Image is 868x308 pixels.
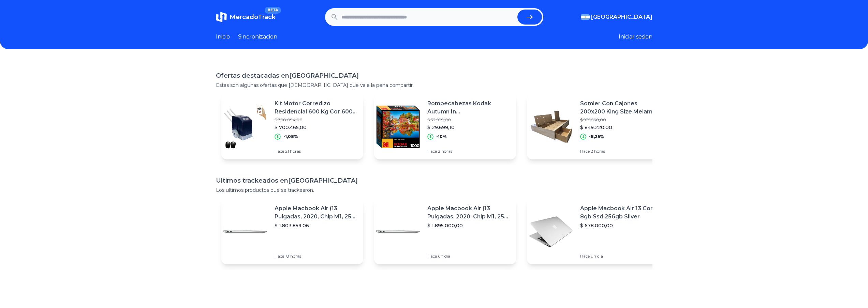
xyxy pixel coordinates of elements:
[275,253,358,259] p: Hace 18 horas
[374,208,422,256] img: Featured image
[580,204,663,221] p: Apple Macbook Air 13 Core I5 8gb Ssd 256gb Silver
[427,204,511,221] p: Apple Macbook Air (13 Pulgadas, 2020, Chip M1, 256 Gb De Ssd, 8 Gb De Ram) - Plata
[581,14,590,20] img: Argentina
[216,82,652,89] p: Estas son algunas ofertas que [DEMOGRAPHIC_DATA] que vale la pena compartir.
[527,208,575,256] img: Featured image
[619,33,652,41] button: Iniciar sesion
[230,13,276,21] span: MercadoTrack
[283,134,298,139] p: -1,08%
[427,117,511,123] p: $ 32.999,00
[427,222,511,229] p: $ 1.895.000,00
[216,71,652,80] h1: Ofertas destacadas en [GEOGRAPHIC_DATA]
[275,117,358,123] p: $ 708.094,00
[216,176,652,185] h1: Ultimos trackeados en [GEOGRAPHIC_DATA]
[581,13,652,21] button: [GEOGRAPHIC_DATA]
[275,204,358,221] p: Apple Macbook Air (13 Pulgadas, 2020, Chip M1, 256 Gb De Ssd, 8 Gb De Ram) - Plata
[427,124,511,131] p: $ 29.699,10
[221,199,363,264] a: Featured imageApple Macbook Air (13 Pulgadas, 2020, Chip M1, 256 Gb De Ssd, 8 Gb De Ram) - Plata$...
[238,33,277,41] a: Sincronizacion
[374,199,516,264] a: Featured imageApple Macbook Air (13 Pulgadas, 2020, Chip M1, 256 Gb De Ssd, 8 Gb De Ram) - Plata$...
[527,199,669,264] a: Featured imageApple Macbook Air 13 Core I5 8gb Ssd 256gb Silver$ 678.000,00Hace un día
[275,124,358,131] p: $ 700.465,00
[580,99,663,116] p: Somier Con Cajones 200x200 King Size Melamina Faplac Mdf
[374,103,422,151] img: Featured image
[221,208,269,256] img: Featured image
[427,253,511,259] p: Hace un día
[374,94,516,159] a: Featured imageRompecabezas Kodak Autumn In [GEOGRAPHIC_DATA], [US_STATE] De 1000 Piezas$ 32.999,0...
[427,99,511,116] p: Rompecabezas Kodak Autumn In [GEOGRAPHIC_DATA], [US_STATE] De 1000 Piezas
[216,12,227,22] img: MercadoTrack
[275,222,358,229] p: $ 1.803.859,06
[527,94,669,159] a: Featured imageSomier Con Cajones 200x200 King Size Melamina Faplac Mdf$ 925.560,00$ 849.220,00-8,...
[275,149,358,154] p: Hace 21 horas
[580,149,663,154] p: Hace 2 horas
[589,134,604,139] p: -8,25%
[580,222,663,229] p: $ 678.000,00
[427,149,511,154] p: Hace 2 horas
[275,99,358,116] p: Kit Motor Corredizo Residencial 600 Kg Cor 600 Actelsa
[221,94,363,159] a: Featured imageKit Motor Corredizo Residencial 600 Kg Cor 600 Actelsa$ 708.094,00$ 700.465,00-1,08...
[216,187,652,194] p: Los ultimos productos que se trackearon.
[221,103,269,151] img: Featured image
[580,253,663,259] p: Hace un día
[527,103,575,151] img: Featured image
[265,7,281,14] span: BETA
[580,124,663,131] p: $ 849.220,00
[436,134,447,139] p: -10%
[216,12,276,22] a: MercadoTrackBETA
[591,13,652,21] span: [GEOGRAPHIC_DATA]
[580,117,663,123] p: $ 925.560,00
[216,33,230,41] a: Inicio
